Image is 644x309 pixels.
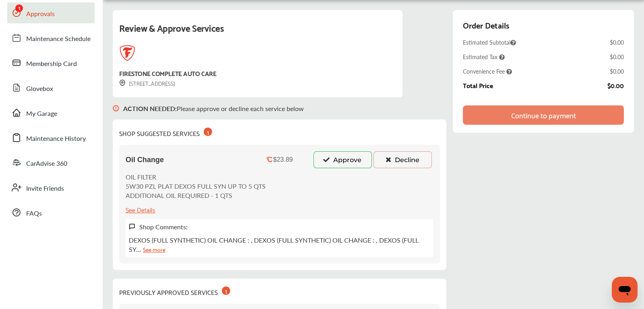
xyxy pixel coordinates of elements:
span: FAQs [26,208,42,219]
a: FAQs [7,202,95,223]
a: See more [143,245,165,254]
iframe: Button to launch messaging window [612,277,638,303]
div: Review & Approve Services [119,20,396,45]
a: My Garage [7,102,95,123]
img: logo-firestone.png [119,45,135,61]
img: svg+xml;base64,PHN2ZyB3aWR0aD0iMTYiIGhlaWdodD0iMTciIHZpZXdCb3g9IjAgMCAxNiAxNyIgZmlsbD0ibm9uZSIgeG... [119,80,126,87]
div: PREVIOUSLY APPROVED SERVICES [119,285,230,297]
a: Membership Card [7,52,95,73]
p: 5W30 PZL PLAT DEXOS FULL SYN UP TO 5 QTS [126,181,266,191]
div: Order Details [463,18,509,32]
div: $0.00 [607,82,624,89]
button: Decline [374,151,432,168]
p: ADDITIONAL OIL REQUIRED - 1 QTS [126,191,266,200]
a: Maintenance History [7,127,95,148]
div: Total Price [463,82,493,89]
span: Convenience Fee [463,67,512,75]
div: FIRESTONE COMPLETE AUTO CARE [119,68,216,78]
span: CarAdvise 360 [26,159,67,169]
span: Invite Friends [26,183,64,194]
a: Approvals [7,2,95,23]
div: $0.00 [610,38,624,46]
div: $0.00 [610,53,624,61]
span: Membership Card [26,59,77,69]
button: Approve [314,151,372,168]
p: DEXOS (FULL SYNTHETIC) OIL CHANGE : , DEXOS (FULL SYNTHETIC) OIL CHANGE : , DEXOS (FULL SY… [129,235,430,254]
span: Maintenance Schedule [26,34,91,44]
div: SHOP SUGGESTED SERVICES [119,126,212,138]
span: Estimated Subtotal [463,38,516,46]
label: Shop Comments: [139,222,188,231]
span: Oil Change [126,156,164,164]
b: ACTION NEEDED : [123,104,177,113]
div: [STREET_ADDRESS] [119,78,175,88]
p: OIL FILTER [126,172,266,181]
span: Estimated Tax [463,53,505,61]
a: Glovebox [7,77,95,98]
span: Maintenance History [26,134,86,144]
span: Glovebox [26,84,53,94]
img: svg+xml;base64,PHN2ZyB3aWR0aD0iMTYiIGhlaWdodD0iMTciIHZpZXdCb3g9IjAgMCAxNiAxNyIgZmlsbD0ibm9uZSIgeG... [113,97,119,119]
div: $23.89 [273,156,293,163]
img: svg+xml;base64,PHN2ZyB3aWR0aD0iMTYiIGhlaWdodD0iMTciIHZpZXdCb3g9IjAgMCAxNiAxNyIgZmlsbD0ibm9uZSIgeG... [129,223,135,230]
div: 1 [222,286,230,295]
div: $0.00 [610,67,624,75]
a: CarAdvise 360 [7,152,95,173]
div: See Details [126,204,155,215]
div: 1 [204,128,212,136]
span: My Garage [26,109,57,119]
p: Please approve or decline each service below [123,104,304,113]
a: Invite Friends [7,177,95,198]
div: Continue to payment [511,111,576,119]
span: Approvals [26,9,55,19]
a: Maintenance Schedule [7,27,95,48]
